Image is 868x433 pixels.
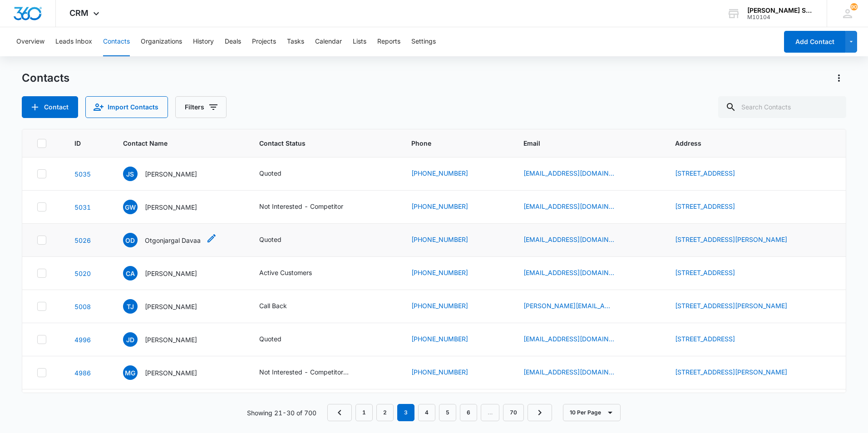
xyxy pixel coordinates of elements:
[259,334,298,345] div: Contact Status - Quoted - Select to Edit Field
[74,170,91,178] a: Navigate to contact details page for JaLisa Sanchez
[123,266,213,280] div: Contact Name - Colleen Andersen - Select to Edit Field
[377,27,400,56] button: Reports
[259,168,281,178] div: Quoted
[259,202,343,211] div: Not Interested - Competitor
[411,367,468,377] a: [PHONE_NUMBER]
[411,202,484,212] div: Phone - (972) 741-9874 - Select to Edit Field
[85,96,168,118] button: Import Contacts
[145,236,201,245] p: Otgonjargal Davaa
[74,203,91,211] a: Navigate to contact details page for Gary Wells
[523,202,614,211] a: [EMAIL_ADDRESS][DOMAIN_NAME]
[123,233,217,247] div: Contact Name - Otgonjargal Davaa - Select to Edit Field
[123,299,138,314] span: TJ
[523,367,631,378] div: Email - mnever90@myyahoo.com - Select to Edit Field
[259,334,281,344] div: Quoted
[141,27,182,56] button: Organizations
[123,299,213,314] div: Contact Name - Tina Jones - Select to Edit Field
[145,335,197,344] p: [PERSON_NAME]
[22,96,78,118] button: Add Contact
[411,235,468,244] a: [PHONE_NUMBER]
[411,367,484,378] div: Phone - (815) 630-8617 - Select to Edit Field
[259,301,287,310] div: Call Back
[523,168,631,179] div: Email - jsanchez32992@gmail.com - Select to Edit Field
[675,334,751,345] div: Address - 7610 Stonecrop, Joliet, IL, 60431 - Select to Edit Field
[747,7,814,14] div: account name
[74,236,91,244] a: Navigate to contact details page for Otgonjargal Davaa
[74,138,88,148] span: ID
[460,404,477,421] a: Page 6
[675,235,804,246] div: Address - 2115 skylane dr, Naperville, Il, 60564 - Select to Edit Field
[523,367,614,377] a: [EMAIL_ADDRESS][DOMAIN_NAME]
[252,27,276,56] button: Projects
[439,404,456,421] a: Page 5
[123,167,138,181] span: JS
[675,168,751,179] div: Address - 613 Bluejay Drive, Saginaw, TX, 76131 - Select to Edit Field
[175,96,227,118] button: Filters
[523,268,631,279] div: Email - candersen80@yahoo.com - Select to Edit Field
[718,96,846,118] input: Search Contacts
[123,332,213,347] div: Contact Name - Jeffrey Delapaz - Select to Edit Field
[523,334,614,344] a: [EMAIL_ADDRESS][DOMAIN_NAME]
[411,168,468,178] a: [PHONE_NUMBER]
[411,202,468,211] a: [PHONE_NUMBER]
[675,367,804,378] div: Address - 818 Morgan St Joliet IL, Joliet, IL, 60436 - Select to Edit Field
[411,235,484,246] div: Phone - (773) 517-7398 - Select to Edit Field
[123,138,225,148] span: Contact Name
[850,3,858,10] span: 90
[411,27,436,56] button: Settings
[123,266,138,280] span: CA
[784,31,845,53] button: Add Contact
[353,27,366,56] button: Lists
[523,334,631,345] div: Email - Jdlp13@gmail.com - Select to Edit Field
[376,404,394,421] a: Page 2
[563,404,621,421] button: 10 Per Page
[411,268,468,277] a: [PHONE_NUMBER]
[259,235,281,244] div: Quoted
[145,169,197,179] p: [PERSON_NAME]
[675,138,818,148] span: Address
[411,301,484,312] div: Phone - (630) 880-9939 - Select to Edit Field
[747,14,814,20] div: account id
[850,3,858,10] div: notifications count
[259,367,350,377] div: Not Interested - Competitor, Quoted
[411,168,484,179] div: Phone - (217) 891-3013 - Select to Edit Field
[259,268,328,279] div: Contact Status - Active Customers - Select to Edit Field
[145,202,197,212] p: [PERSON_NAME]
[259,168,298,179] div: Contact Status - Quoted - Select to Edit Field
[675,335,735,343] a: [STREET_ADDRESS]
[123,365,138,380] span: MG
[523,268,614,277] a: [EMAIL_ADDRESS][DOMAIN_NAME]
[259,301,303,312] div: Contact Status - Call Back - Select to Edit Field
[411,301,468,310] a: [PHONE_NUMBER]
[832,71,846,85] button: Actions
[259,235,298,246] div: Contact Status - Quoted - Select to Edit Field
[123,365,213,380] div: Contact Name - Michael Goddard - Select to Edit Field
[675,236,787,243] a: [STREET_ADDRESS][PERSON_NAME]
[355,404,373,421] a: Page 1
[16,27,44,56] button: Overview
[74,336,91,344] a: Navigate to contact details page for Jeffrey Delapaz
[287,27,304,56] button: Tasks
[22,71,69,85] h1: Contacts
[327,404,352,421] a: Previous Page
[523,301,631,312] div: Email - tina.jones4457@gmail.com - Select to Edit Field
[123,167,213,181] div: Contact Name - JaLisa Sanchez - Select to Edit Field
[145,368,197,378] p: [PERSON_NAME]
[74,270,91,277] a: Navigate to contact details page for Colleen Andersen
[397,404,414,421] em: 3
[675,202,735,210] a: [STREET_ADDRESS]
[123,332,138,347] span: JD
[411,334,468,344] a: [PHONE_NUMBER]
[523,168,614,178] a: [EMAIL_ADDRESS][DOMAIN_NAME]
[418,404,435,421] a: Page 4
[411,268,484,279] div: Phone - (708) 935-9412 - Select to Edit Field
[145,302,197,311] p: [PERSON_NAME]
[411,334,484,345] div: Phone - (630) 362-7072 - Select to Edit Field
[225,27,241,56] button: Deals
[523,301,614,310] a: [PERSON_NAME][EMAIL_ADDRESS][DOMAIN_NAME]
[259,367,366,378] div: Contact Status - Not Interested - Competitor, Quoted - Select to Edit Field
[523,235,614,244] a: [EMAIL_ADDRESS][DOMAIN_NAME]
[411,138,488,148] span: Phone
[259,268,312,277] div: Active Customers
[259,202,360,212] div: Contact Status - Not Interested - Competitor - Select to Edit Field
